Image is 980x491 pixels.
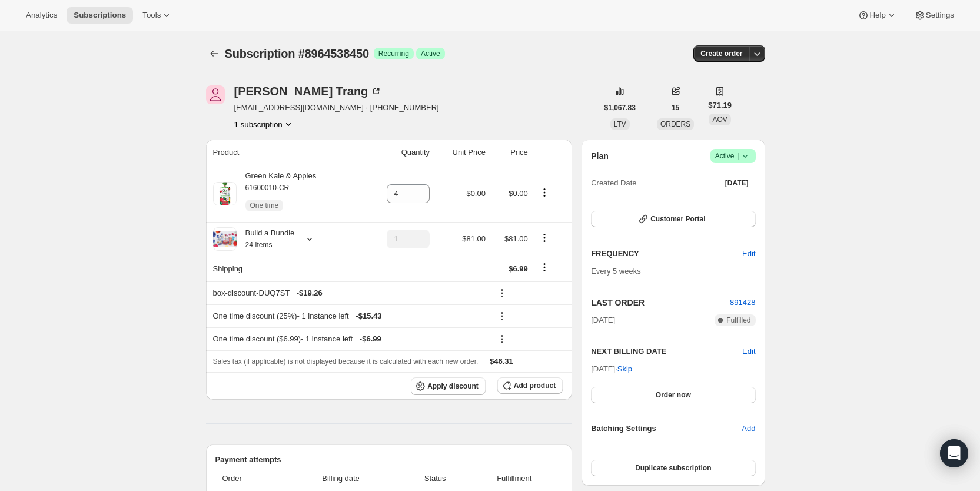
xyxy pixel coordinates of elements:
[535,261,554,274] button: Shipping actions
[535,231,554,244] button: Product actions
[213,357,479,366] span: Sales tax (if applicable) is not displayed because it is calculated with each new order.
[206,85,225,104] span: Julie Trang
[26,11,57,20] span: Analytics
[597,99,643,116] button: $1,067.83
[364,140,433,165] th: Quantity
[462,234,486,243] span: $81.00
[213,182,237,205] img: product img
[411,377,486,395] button: Apply discount
[504,234,528,243] span: $81.00
[237,227,295,251] div: Build a Bundle
[234,118,294,130] button: Product actions
[206,45,222,62] button: Subscriptions
[614,120,626,128] span: LTV
[591,387,755,403] button: Order now
[514,381,556,390] span: Add product
[360,333,381,345] span: - $6.99
[650,214,705,224] span: Customer Portal
[869,11,885,20] span: Help
[67,7,133,24] button: Subscriptions
[245,241,273,249] small: 24 Items
[237,170,317,217] div: Green Kale & Apples
[206,256,364,281] th: Shipping
[250,201,279,210] span: One time
[591,248,742,260] h2: FREQUENCY
[591,314,615,326] span: [DATE]
[672,103,679,112] span: 15
[356,310,381,322] span: - $15.43
[213,287,486,299] div: box-discount-DUQ7ST
[735,419,762,438] button: Add
[907,7,961,24] button: Settings
[700,49,742,58] span: Create order
[489,140,531,165] th: Price
[591,177,636,189] span: Created Date
[742,346,755,357] button: Edit
[725,178,749,188] span: [DATE]
[604,103,636,112] span: $1,067.83
[466,189,486,198] span: $0.00
[730,297,755,308] button: 891428
[215,454,563,466] h2: Payment attempts
[730,298,755,307] a: 891428
[433,140,489,165] th: Unit Price
[225,47,369,60] span: Subscription #8964538450
[421,49,440,58] span: Active
[284,473,397,485] span: Billing date
[473,473,556,485] span: Fulfillment
[591,346,742,357] h2: NEXT BILLING DATE
[535,186,554,199] button: Product actions
[509,189,528,198] span: $0.00
[617,363,632,375] span: Skip
[660,120,690,128] span: ORDERS
[712,115,727,124] span: AOV
[591,150,609,162] h2: Plan
[591,267,641,276] span: Every 5 weeks
[708,99,732,111] span: $71.19
[940,439,968,467] div: Open Intercom Messenger
[206,140,364,165] th: Product
[851,7,904,24] button: Help
[234,102,439,114] span: [EMAIL_ADDRESS][DOMAIN_NAME] · [PHONE_NUMBER]
[591,211,755,227] button: Customer Portal
[245,184,290,192] small: 61600010-CR
[742,248,755,260] span: Edit
[591,460,755,476] button: Duplicate subscription
[234,85,383,97] div: [PERSON_NAME] Trang
[19,7,64,24] button: Analytics
[213,310,486,322] div: One time discount (25%) - 1 instance left
[742,423,755,434] span: Add
[665,99,686,116] button: 15
[737,151,739,161] span: |
[213,333,486,345] div: One time discount ($6.99) - 1 instance left
[135,7,180,24] button: Tools
[74,11,126,20] span: Subscriptions
[693,45,749,62] button: Create order
[610,360,639,379] button: Skip
[656,390,691,400] span: Order now
[635,463,711,473] span: Duplicate subscription
[591,297,730,308] h2: LAST ORDER
[718,175,756,191] button: [DATE]
[378,49,409,58] span: Recurring
[297,287,323,299] span: - $19.26
[591,364,632,373] span: [DATE] ·
[735,244,762,263] button: Edit
[715,150,751,162] span: Active
[509,264,528,273] span: $6.99
[926,11,954,20] span: Settings
[404,473,466,485] span: Status
[726,316,750,325] span: Fulfilled
[497,377,563,394] button: Add product
[490,357,513,366] span: $46.31
[427,381,479,391] span: Apply discount
[591,423,742,434] h6: Batching Settings
[142,11,161,20] span: Tools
